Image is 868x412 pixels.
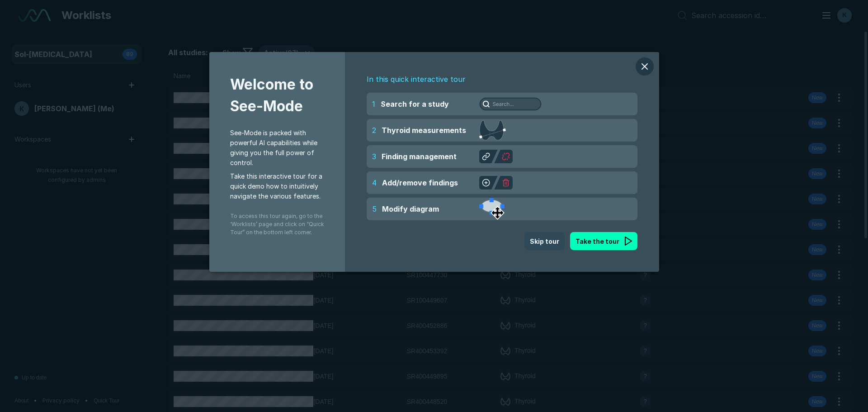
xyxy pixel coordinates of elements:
[230,128,324,168] span: See-Mode is packed with powerful AI capabilities while giving you the full power of control.
[230,171,324,201] span: Take this interactive tour for a quick demo how to intuitively navigate the various features.
[479,176,513,189] img: Add/remove findings
[382,204,439,214] span: Modify diagram
[372,125,376,136] span: 2
[479,97,542,111] img: Search for a study
[372,204,377,214] span: 5
[479,120,506,140] img: Thyroid measurements
[372,99,375,109] span: 1
[372,151,376,162] span: 3
[570,232,637,250] button: Take the tour
[209,52,659,272] div: modal
[524,232,565,250] button: Skip tour
[372,177,377,188] span: 4
[382,151,457,162] span: Finding management
[382,125,466,136] span: Thyroid measurements
[479,198,505,220] img: Modify diagram
[381,99,449,109] span: Search for a study
[382,177,458,188] span: Add/remove findings
[367,74,637,87] span: In this quick interactive tour
[479,150,513,163] img: Finding management
[230,74,324,128] span: Welcome to See-Mode
[230,205,324,237] span: To access this tour again, go to the ‘Worklists’ page and click on “Quick Tour” on the bottom lef...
